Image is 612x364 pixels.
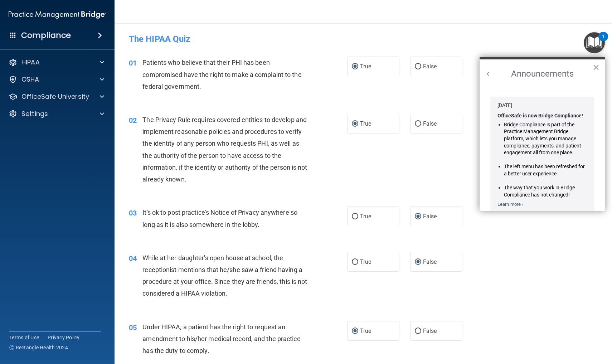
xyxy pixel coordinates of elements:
[142,323,300,354] span: Under HIPAA, a patient has the right to request an amendment to his/her medical record, and the p...
[497,113,583,118] strong: OfficeSafe is now Bridge Compliance!
[480,59,605,89] h2: Announcements
[584,32,605,53] button: Open Resource Center, 1 new notification
[415,259,421,265] input: False
[423,63,437,70] span: False
[415,121,421,127] input: False
[352,121,358,127] input: True
[423,327,437,334] span: False
[352,214,358,219] input: True
[9,75,104,84] a: OSHA
[129,209,137,217] span: 03
[352,259,358,265] input: True
[497,102,587,109] div: [DATE]
[360,120,371,127] span: True
[593,62,599,73] button: Close
[142,209,297,228] span: It's ok to post practice’s Notice of Privacy anywhere so long as it is also somewhere in the lobby.
[423,213,437,220] span: False
[129,323,137,332] span: 05
[21,30,71,40] h4: Compliance
[360,327,371,334] span: True
[9,8,106,22] img: PMB logo
[21,58,40,67] p: HIPAA
[21,75,39,84] p: OSHA
[423,120,437,127] span: False
[9,110,104,118] a: Settings
[142,59,301,90] span: Patients who believe that their PHI has been compromised have the right to make a complaint to th...
[21,92,89,101] p: OfficeSafe University
[415,329,421,334] input: False
[9,92,104,101] a: OfficeSafe University
[504,184,587,198] li: The way that you work in Bridge Compliance has not changed!
[360,213,371,220] span: True
[352,329,358,334] input: True
[360,63,371,70] span: True
[360,258,371,265] span: True
[9,334,39,341] a: Terms of Use
[129,254,137,263] span: 04
[602,37,604,46] div: 1
[497,202,523,207] a: Learn more ›
[48,334,80,341] a: Privacy Policy
[352,64,358,69] input: True
[21,110,48,118] p: Settings
[129,59,137,67] span: 01
[142,254,307,297] span: While at her daughter's open house at school, the receptionist mentions that he/she saw a friend ...
[415,214,421,219] input: False
[9,58,104,67] a: HIPAA
[504,121,587,156] li: Bridge Compliance is part of the Practice Management Bridge platform, which lets you manage compl...
[142,116,307,183] span: The Privacy Rule requires covered entities to develop and implement reasonable policies and proce...
[423,258,437,265] span: False
[129,34,598,44] h4: The HIPAA Quiz
[415,64,421,69] input: False
[504,163,587,177] li: The left menu has been refreshed for a better user experience.
[480,57,605,211] div: Resource Center
[9,344,68,351] span: Ⓒ Rectangle Health 2024
[129,116,137,125] span: 02
[485,70,492,77] button: Back to Resource Center Home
